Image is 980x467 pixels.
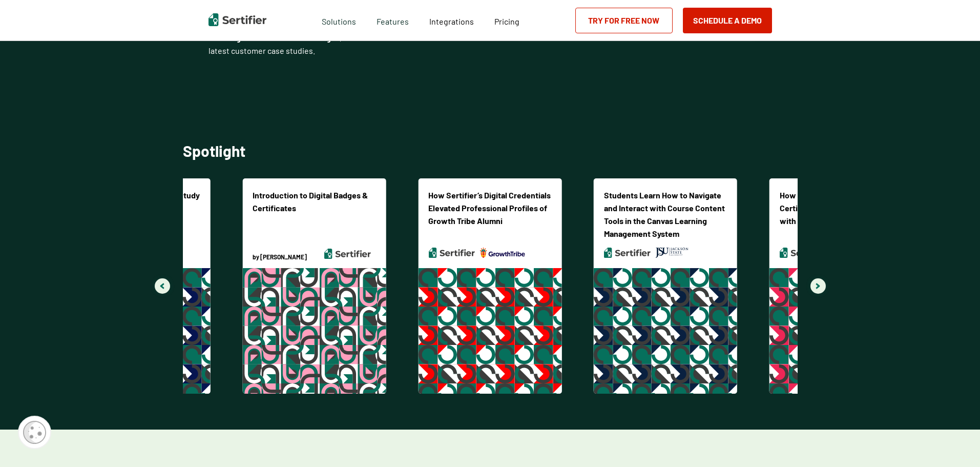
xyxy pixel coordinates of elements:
button: Schedule a Demo [683,8,772,33]
img: Carousel Previous Slide [160,283,164,289]
p: by [PERSON_NAME] [253,253,307,260]
p: Introduction to Digital Badges & Certificates [253,189,376,214]
p: How OpenWeaver Issued 30K+ Certificates in Less Than a Year with Sertifier [780,189,903,227]
p: Students Learn How to Navigate and Interact with Course Content Tools in the Canvas Learning Mana... [604,189,727,240]
img: Sertifier Logo [604,248,651,258]
img: Sertifier Logo [428,248,475,258]
a: Try for Free Now [575,8,673,33]
img: Sertifier | Digital Credentialing Platform [208,13,266,26]
p: How Sertifier’s Digital Credentials Elevated Professional Profiles of Growth Tribe Alumni [428,189,551,227]
span: Integrations [429,16,474,26]
section: Gallery [183,178,798,394]
span: Features [377,14,409,27]
img: growth tribe logo [480,248,525,258]
iframe: Chat Widget [929,418,980,467]
a: Integrations [429,14,474,27]
button: Navigate to next slide [810,278,826,294]
p: US Transactions Corp. Case Study [77,189,200,201]
img: Cookie Popup Icon [23,421,46,444]
img: Sertifier Logo [324,249,371,259]
a: Pricing [494,14,519,27]
img: Carousel Next Slide [816,283,820,289]
img: Sertifier Logo [780,248,826,258]
span: Pricing [494,16,519,26]
img: jsu logo [656,248,689,258]
p: Spotlight [183,141,245,160]
span: Solutions [322,14,356,27]
button: Navigate to previous slide [155,278,170,294]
